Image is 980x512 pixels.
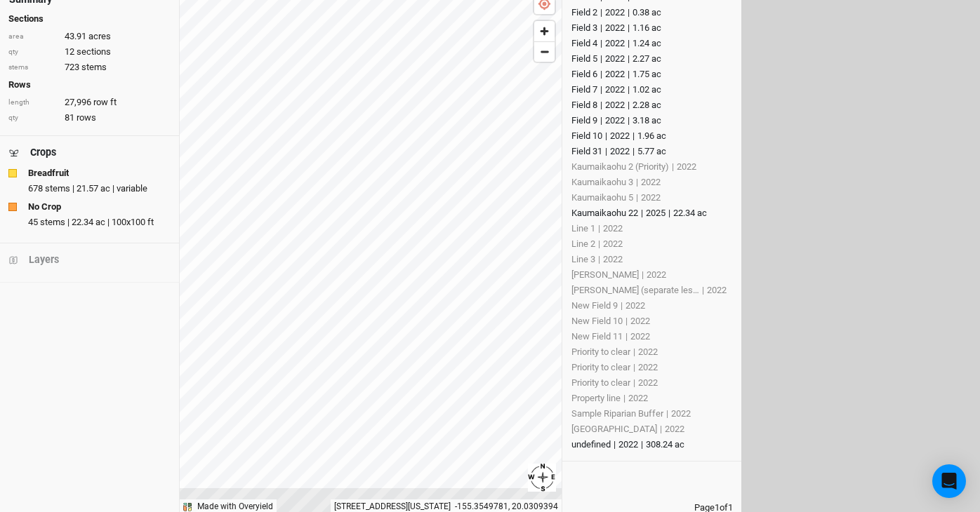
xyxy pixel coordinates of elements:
strong: Breadfruit [28,167,69,180]
div: | [641,438,643,452]
button: Kaumaikaohu 2 (Priority)|2022 [571,159,727,172]
div: | [628,36,630,50]
div: 2022 [663,407,691,421]
div: Kaumaikaohu 22 [571,206,638,220]
div: | [598,222,600,236]
div: | [614,438,616,452]
div: | [625,314,628,328]
div: 2022 [618,299,645,313]
div: 2022 2.28 ac [597,98,661,112]
div: | [600,83,602,97]
div: 2025 22.34 ac [638,206,707,220]
div: 2022 308.24 ac [611,438,684,452]
div: 678 stems | 21.57 ac | variable [28,182,171,195]
div: 27,996 [8,96,171,109]
div: Line 3 [571,252,595,267]
button: Field 8|2022|2.28 ac [571,97,727,110]
button: Zoom in [534,21,555,41]
div: | [636,175,638,189]
div: | [605,129,607,143]
button: Field 5|2022|2.27 ac [571,51,727,64]
div: 2022 [669,160,696,174]
button: Field 31|2022|5.77 ac [571,144,727,156]
div: New Field 11 [571,330,623,344]
div: 2022 [633,191,661,205]
div: Priority to clear [571,376,630,390]
div: length [8,97,58,108]
div: Priority to clear [571,361,630,375]
button: undefined|2022|308.24 ac [571,437,727,450]
div: | [633,129,635,143]
div: 2022 1.96 ac [602,129,666,143]
div: stems [8,62,58,73]
div: 43.91 [8,30,171,43]
div: Priority to clear [571,345,630,359]
div: Field 6 [571,67,597,81]
button: Kaumaikaohu 3|2022 [571,175,727,187]
div: | [628,6,630,20]
div: | [668,206,670,220]
div: | [600,36,602,50]
div: Field 8 [571,98,597,112]
div: | [642,268,644,282]
div: [PERSON_NAME] (separate lessee) [571,283,699,297]
div: | [623,391,625,405]
div: 12 [8,46,171,58]
span: sections [77,46,111,58]
div: New Field 9 [571,299,618,313]
div: | [641,206,643,220]
button: Priority to clear|2022 [571,360,727,372]
button: Kaumaikaohu 22|2025|22.34 ac [571,206,727,218]
div: 2022 3.18 ac [597,114,661,128]
div: 2022 [595,222,623,236]
div: area [8,32,58,42]
button: Sample Riparian Buffer|2022 [571,406,727,419]
div: Open Intercom Messenger [932,464,966,498]
div: Line 2 [571,237,595,251]
div: 2022 [595,237,623,251]
button: Property line|2022 [571,391,727,403]
div: 2022 [630,376,658,390]
button: Field 2|2022|0.38 ac [571,5,727,18]
div: | [600,98,602,112]
div: Kaumaikaohu 3 [571,175,633,189]
div: Field 5 [571,52,597,66]
div: | [660,422,662,436]
button: New Field 9|2022 [571,298,727,311]
div: 2022 [623,330,650,344]
strong: No Crop [28,201,61,213]
div: Kaumaikaohu 2 (Priority) [571,160,669,174]
div: | [600,67,602,81]
div: | [600,52,602,66]
button: [GEOGRAPHIC_DATA]|2022 [571,422,727,434]
div: | [628,21,630,35]
div: Crops [30,145,56,160]
div: 2022 5.77 ac [602,144,666,159]
div: Field 3 [571,21,597,35]
div: | [605,144,607,159]
div: | [672,160,674,174]
div: 2022 [657,422,684,436]
div: | [702,283,704,297]
button: Field 3|2022|1.16 ac [571,20,727,33]
div: | [598,237,600,251]
button: Field 10|2022|1.96 ac [571,128,727,141]
div: [PERSON_NAME] [571,268,639,282]
button: New Field 10|2022 [571,314,727,326]
div: qty [8,113,58,123]
div: | [621,299,623,313]
div: Field 4 [571,36,597,50]
div: undefined [571,438,611,452]
div: | [628,83,630,97]
button: Zoom out [534,41,555,62]
span: rows [77,112,96,124]
div: 2022 1.16 ac [597,21,661,35]
button: Line 2|2022 [571,236,727,249]
div: Field 31 [571,144,602,159]
div: | [628,67,630,81]
span: row ft [93,96,117,109]
div: | [633,345,635,359]
div: 2022 0.38 ac [597,6,661,20]
div: 2022 [639,268,666,282]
